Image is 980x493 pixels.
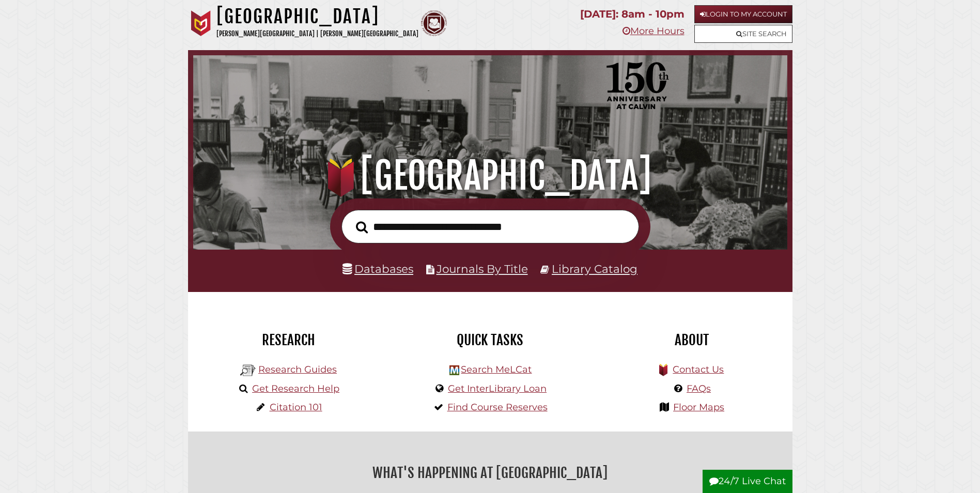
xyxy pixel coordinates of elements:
h2: Quick Tasks [397,331,583,349]
a: Journals By Title [437,262,528,275]
a: Find Course Reserves [447,402,548,413]
h2: About [599,331,785,349]
img: Hekman Library Logo [449,365,459,375]
a: Site Search [694,25,792,43]
a: Login to My Account [694,5,792,23]
img: Hekman Library Logo [240,363,256,378]
img: Calvin University [188,10,214,36]
a: Get InterLibrary Loan [448,383,547,394]
a: Library Catalog [552,262,637,275]
a: Get Research Help [252,383,339,394]
button: Search [351,218,373,237]
img: Calvin Theological Seminary [421,10,447,36]
a: Research Guides [258,364,337,375]
a: FAQs [687,383,711,394]
h2: Research [196,331,382,349]
p: [PERSON_NAME][GEOGRAPHIC_DATA] | [PERSON_NAME][GEOGRAPHIC_DATA] [216,28,418,40]
a: Databases [343,262,413,275]
a: Floor Maps [673,402,724,413]
a: Citation 101 [270,402,322,413]
p: [DATE]: 8am - 10pm [580,5,685,23]
a: Search MeLCat [461,364,532,375]
h1: [GEOGRAPHIC_DATA] [208,153,772,198]
a: More Hours [623,25,685,37]
h1: [GEOGRAPHIC_DATA] [216,5,418,28]
a: Contact Us [673,364,724,375]
i: Search [356,221,368,234]
h2: What's Happening at [GEOGRAPHIC_DATA] [196,461,785,485]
